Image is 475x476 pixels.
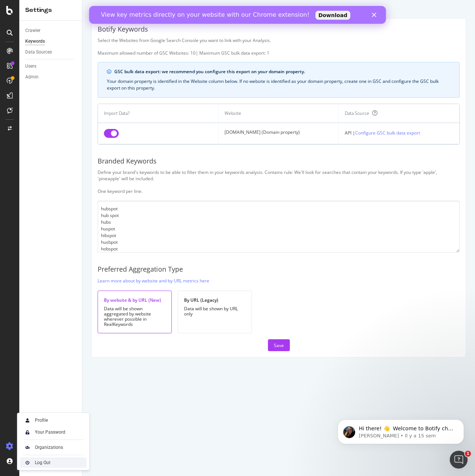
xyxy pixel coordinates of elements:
th: Website [219,104,339,123]
a: Crawler [25,27,77,35]
a: Organizations [20,442,86,453]
a: Log Out [20,457,86,468]
div: GSC bulk data export: we recommend you configure this export on your domain property. [114,68,451,75]
div: Botify Keywords [98,25,460,34]
div: Settings [25,6,76,14]
a: Data Sources [25,48,77,56]
div: Data will be shown aggregated by website wherever possible in RealKeywords [104,306,166,327]
div: Data Sources [25,48,52,56]
div: By website & by URL (New) [104,297,166,303]
div: Define your brand's keywords to be able to filter them in your keywords analysis. Contains rule: ... [98,169,460,195]
div: Branded Keywords [98,156,460,166]
a: Profile [20,415,86,425]
a: Admin [25,73,77,81]
iframe: Intercom live chat bannière [89,6,386,24]
img: tUVSALn78D46LlpAY8klYZqgKwTuBm2K29c6p1XQNDCsM0DgKSSoAXXevcAwljcHBINEg0LrUEktgcYYD5sVUphq1JigPmkfB... [23,428,32,437]
div: Organizations [35,444,63,450]
span: 1 [465,451,471,457]
button: Save [268,339,290,351]
div: API | [345,129,453,137]
div: Keywords [25,38,45,45]
div: Your domain property is identified in the Website column below. If no website is identified as yo... [107,78,451,91]
div: Profile [35,417,48,423]
img: Xx2yTbCeVcdxHMdxHOc+8gctb42vCocUYgAAAABJRU5ErkJggg== [23,416,32,425]
div: Your Password [35,429,65,435]
div: Data will be shown by URL only [184,306,246,317]
div: Save [274,342,284,349]
th: Import Data? [98,104,219,123]
iframe: Intercom live chat [450,451,468,469]
div: Select the Websites from Google Search Console you want to link with your Analysis. Maximum allow... [98,37,460,56]
div: By URL (Legacy) [184,297,246,303]
div: Log Out [35,460,50,466]
a: Your Password [20,427,86,437]
img: AtrBVVRoAgWaAAAAAElFTkSuQmCC [23,443,32,452]
iframe: Intercom notifications message [327,404,475,456]
div: Data Source [345,110,369,117]
p: Message from Laura, sent Il y a 15 sem [32,29,128,35]
div: Crawler [25,27,40,35]
textarea: hubspot hub spot hubs huspot hibspot husbpot hobspot hubpot hunspot hubsot [98,201,460,253]
span: Hi there! 👋 Welcome to Botify chat support! Have a question? Reply to this message and our team w... [32,22,127,57]
a: Configure GSC bulk data export [355,129,420,137]
div: Admin [25,73,39,81]
div: info banner [98,62,460,98]
a: Users [25,62,77,70]
a: Keywords [25,38,77,45]
a: Learn more about by website and by URL metrics here [98,277,209,285]
div: Fermer [283,7,290,11]
td: [DOMAIN_NAME] (Domain property) [219,123,339,144]
div: Users [25,62,36,70]
img: prfnF3csMXgAAAABJRU5ErkJggg== [23,458,32,467]
div: Preferred Aggregation Type [98,265,460,274]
